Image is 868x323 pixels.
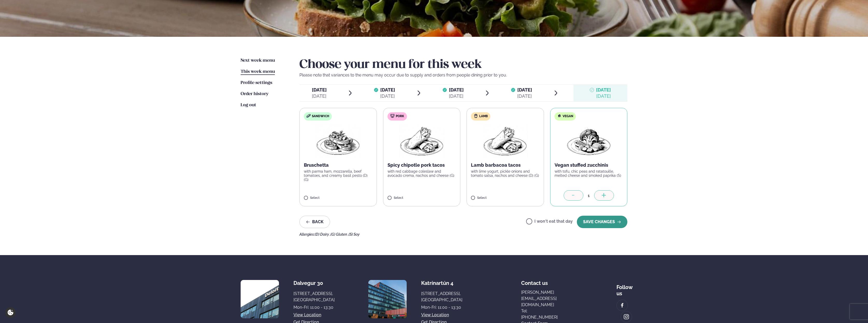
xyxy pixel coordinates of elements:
span: Order history [241,92,268,96]
button: SAVE CHANGES [577,216,627,228]
div: [DATE] [596,93,611,99]
img: sandwich-new-16px.svg [306,114,311,118]
img: Wraps.png [399,125,444,158]
div: [STREET_ADDRESS], [GEOGRAPHIC_DATA] [293,291,335,303]
p: with lime yogurt, pickle onions and tomato salsa, nachos and cheese (D) (G) [471,169,540,178]
p: Please note that variances to the menu may occur due to supply and orders from people dining prio... [299,72,627,78]
img: image alt [368,280,407,318]
p: Lamb barbacoa tacos [471,162,540,168]
img: image alt [623,314,629,320]
div: Katrínartún 4 [421,280,462,286]
a: Profile settings [241,80,272,86]
span: [DATE] [596,87,611,93]
div: Mon-Fri: 11:00 - 13:30 [293,304,335,311]
span: Vegan [563,114,573,118]
img: pork.svg [390,114,394,118]
a: View location [421,312,449,318]
p: Bruschetta [304,162,372,168]
div: Follow us [616,280,633,297]
p: Vegan stuffed zucchinis [555,162,623,168]
a: This week menu [241,69,275,75]
span: Log out [241,103,256,107]
img: image alt [619,303,625,308]
a: image alt [621,311,632,322]
img: Vegan.png [566,125,612,158]
div: [STREET_ADDRESS], [GEOGRAPHIC_DATA] [421,291,462,303]
div: [DATE] [380,93,395,99]
a: Tel: [PHONE_NUMBER] [521,308,558,320]
span: Next week menu [241,58,275,63]
span: Contact us [521,276,548,286]
div: [DATE] [449,93,464,99]
span: [DATE] [449,87,464,93]
div: Allergies: [299,232,627,236]
p: with red cabbage coleslaw and avocado crema, nachos and cheese (G) [388,169,456,178]
div: 1 [583,193,594,199]
span: Profile settings [241,81,272,85]
a: Log out [241,102,256,108]
div: [DATE] [312,93,327,99]
p: with parma ham, mozzarella, beef tomatoes, and creamy basil pesto (D) (G) [304,169,372,182]
span: Pork [396,114,404,118]
h2: Choose your menu for this week [299,58,627,72]
span: (G) Gluten , [331,232,349,236]
span: This week menu [241,69,275,74]
a: image alt [617,300,628,311]
button: Back [299,216,330,228]
a: Order history [241,91,268,97]
img: Bruschetta.png [315,125,361,158]
img: Wraps.png [482,125,528,158]
div: [DATE] [517,93,532,99]
span: (D) Dairy , [315,232,331,236]
p: Spicy chipotle pork tacos [388,162,456,168]
a: View location [293,312,321,318]
span: [DATE] [517,87,532,93]
p: with tofu, chic peas and ratatouille, melted cheese and smoked paprika (S) [555,169,623,178]
a: [PERSON_NAME][EMAIL_ADDRESS][DOMAIN_NAME] [521,289,558,308]
img: image alt [241,280,279,318]
span: (S) Soy [349,232,360,236]
span: [DATE] [312,87,327,93]
img: Vegan.svg [557,114,561,118]
img: Lamb.svg [474,114,478,118]
span: Sandwich [312,114,329,118]
div: Dalvegur 30 [293,280,335,286]
a: Next week menu [241,58,275,64]
a: Cookie settings [5,307,16,318]
div: Mon-Fri: 11:00 - 13:30 [421,304,462,311]
span: Lamb [479,114,488,118]
span: [DATE] [380,87,395,93]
